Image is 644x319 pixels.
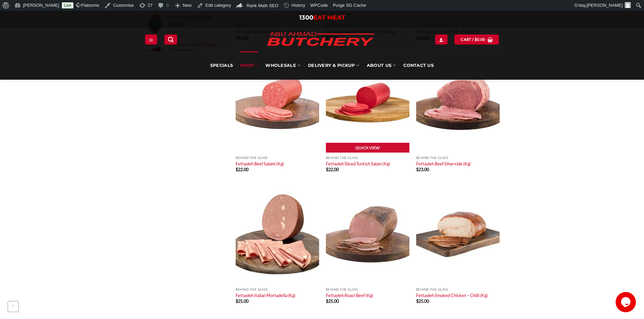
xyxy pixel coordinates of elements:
span: Rank Math SEO [246,3,278,8]
a: Delivery & Pickup [308,51,359,80]
p: Behind the Glass [416,288,500,291]
bdi: 0.00 [475,37,485,42]
span: $ [475,36,477,43]
span: 1300 [299,14,313,21]
span: [PERSON_NAME] [587,3,623,8]
img: Avatar of Zacky Kawtharani [625,2,631,8]
span: $ [416,167,419,172]
bdi: 25.00 [236,298,248,304]
p: Behind the Glass [326,288,409,291]
p: Behind the Glass [236,288,319,291]
bdi: 25.00 [326,298,339,304]
img: Fettayleh Beef Silverside (Kg) [416,53,500,153]
bdi: 25.00 [416,298,429,304]
a: Search [164,34,177,44]
a: SHOP [240,51,258,80]
span: $ [326,167,328,172]
bdi: 23.00 [416,167,429,172]
a: Quick View [326,143,409,153]
a: Fettayleh Beef Silverside (Kg) [416,161,471,166]
a: View cart [454,34,499,44]
a: Menu [145,34,157,44]
img: Fettayleh Roast Beef (Kg) [326,184,409,284]
img: Fettayleh Smoked Chicken - Chilli (Kg) [416,184,500,284]
a: Fettayleh Smoked Chicken – Chilli (Kg) [416,293,488,298]
iframe: chat widget [616,292,637,312]
a: Fettayleh Sliced Turkish Salam (Kg) [326,161,390,166]
span: Cart / [461,36,485,43]
p: Behind the Glass [326,156,409,160]
a: Fettayleh Italian Mortadella (Kg) [236,293,295,298]
a: 1300EAT MEAT [299,14,345,21]
img: Fettayleh Italian Mortadella (Kg) [236,184,319,284]
span: $ [236,298,238,304]
img: Fettayleh Sliced Turkish Salam (Kg) [326,53,409,153]
span: $ [326,298,328,304]
p: Behind the Glass [416,156,500,160]
a: About Us [367,51,396,80]
img: Abu Ahmad Butchery [261,28,380,51]
bdi: 22.00 [326,167,339,172]
a: Specials [210,51,233,80]
bdi: 22.00 [236,167,248,172]
span: EAT MEAT [313,14,345,21]
a: Contact Us [403,51,434,80]
span: $ [416,298,419,304]
p: Behind the Glass [236,156,319,160]
button: Go to top [7,301,19,312]
a: Live [62,2,73,8]
a: Wholesale [265,51,301,80]
a: My account [435,34,447,44]
span: $ [236,167,238,172]
a: Fettayleh Beef Salami (Kg) [236,161,284,166]
img: Fettayleh Beef Salami (Kg) [236,53,319,153]
a: Fettayleh Roast Beef (Kg) [326,293,373,298]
